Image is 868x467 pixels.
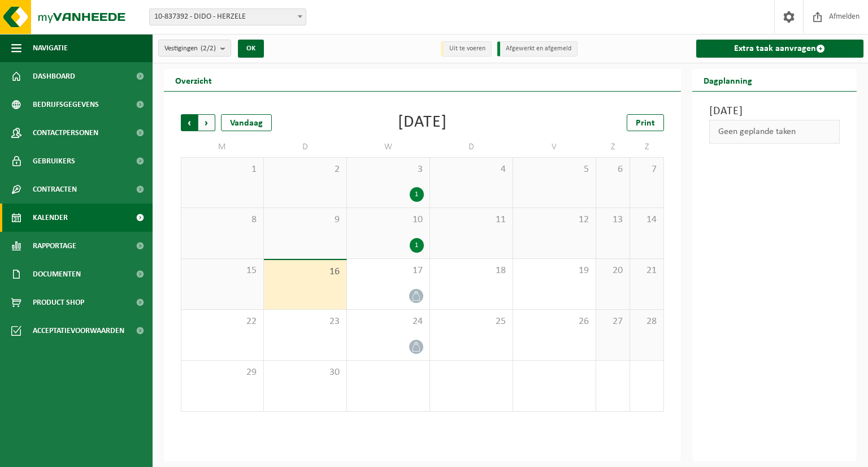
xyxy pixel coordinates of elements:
span: Print [636,119,655,128]
button: Vestigingen(2/2) [158,40,231,57]
span: 28 [636,315,658,328]
span: 27 [602,315,624,328]
span: Kalender [33,204,68,232]
span: 29 [187,366,258,379]
td: W [347,137,430,157]
span: Dashboard [33,62,75,90]
span: Contactpersonen [33,119,98,147]
span: 20 [602,265,624,277]
span: 10-837392 - DIDO - HERZELE [149,8,306,25]
span: 10-837392 - DIDO - HERZELE [150,9,306,25]
td: M [181,137,264,157]
span: 26 [519,315,590,328]
h3: [DATE] [709,103,840,120]
h2: Overzicht [164,69,223,91]
span: 10 [353,214,424,226]
span: 2 [270,163,341,176]
td: D [264,137,347,157]
span: 30 [270,366,341,379]
td: D [430,137,513,157]
span: Vorige [181,114,198,131]
span: 8 [187,214,258,226]
span: 15 [187,265,258,277]
div: [DATE] [398,114,447,131]
td: Z [630,137,664,157]
div: Vandaag [221,114,272,131]
span: 16 [270,266,341,278]
span: 4 [436,163,507,176]
span: 11 [436,214,507,226]
span: 23 [270,315,341,328]
td: V [513,137,596,157]
span: 3 [353,163,424,176]
a: Print [627,114,664,131]
span: 6 [602,163,624,176]
span: 1 [187,163,258,176]
div: 1 [410,238,424,253]
div: Geen geplande taken [709,120,840,144]
count: (2/2) [201,45,216,52]
span: Volgende [198,114,215,131]
span: Navigatie [33,34,68,62]
span: 13 [602,214,624,226]
span: 19 [519,265,590,277]
a: Extra taak aanvragen [696,40,864,58]
span: 21 [636,265,658,277]
span: 22 [187,315,258,328]
span: Acceptatievoorwaarden [33,317,124,345]
td: Z [596,137,630,157]
span: Product Shop [33,288,84,317]
span: Bedrijfsgegevens [33,90,99,119]
button: OK [238,40,264,58]
h2: Dagplanning [692,69,763,91]
span: 18 [436,265,507,277]
span: Gebruikers [33,147,75,175]
span: 5 [519,163,590,176]
div: 1 [410,187,424,202]
span: 12 [519,214,590,226]
span: 7 [636,163,658,176]
span: 14 [636,214,658,226]
li: Uit te voeren [441,41,492,57]
span: 24 [353,315,424,328]
span: 17 [353,265,424,277]
span: Contracten [33,175,77,204]
span: 25 [436,315,507,328]
span: Vestigingen [164,40,216,57]
span: Rapportage [33,232,76,260]
li: Afgewerkt en afgemeld [497,41,578,57]
span: Documenten [33,260,81,288]
span: 9 [270,214,341,226]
